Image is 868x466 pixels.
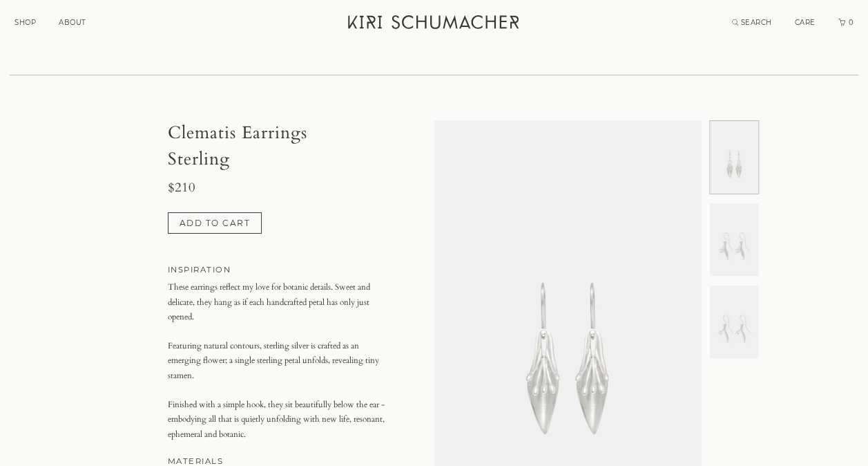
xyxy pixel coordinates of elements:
img: undefined [710,286,758,358]
p: Featuring natural contours, sterling silver is crafted as an emerging flower; a single sterling p... [168,339,392,384]
a: ABOUT [59,18,86,27]
a: Cart [838,18,855,27]
h1: Clematis Earrings Sterling [168,120,392,172]
button: Add to cart [168,212,262,234]
a: SHOP [15,18,36,27]
p: These earrings reflect my love for botanic details. Sweet and delicate, they hang as if each hand... [168,280,392,325]
img: undefined [710,203,758,276]
a: Kiri Schumacher Home [340,7,530,41]
h3: $210 [168,180,392,196]
img: undefined [710,121,758,194]
span: SEARCH [741,18,772,27]
a: CARE [795,18,816,27]
span: 0 [847,18,854,27]
p: Finished with a simple hook, they sit beautifully below the ear - embodying all that is quietly u... [168,398,392,442]
h4: INSPIRATION [168,263,392,277]
a: Search [732,18,772,27]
